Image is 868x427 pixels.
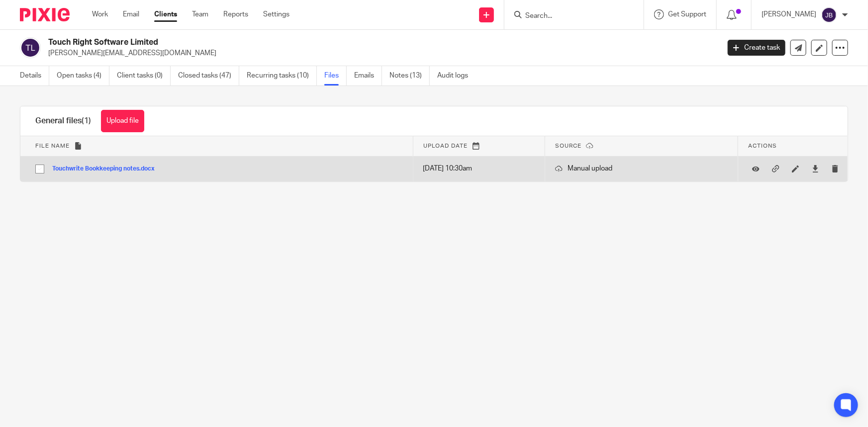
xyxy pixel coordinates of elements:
[728,40,785,56] a: Create task
[555,143,581,149] span: Source
[20,8,70,21] img: Pixie
[223,9,248,19] a: Reports
[82,117,91,125] span: (1)
[263,9,289,19] a: Settings
[423,164,535,173] p: [DATE] 10:30am
[762,9,816,19] p: [PERSON_NAME]
[247,66,317,85] a: Recurring tasks (10)
[117,66,171,85] a: Client tasks (0)
[555,164,728,173] p: Manual upload
[52,166,162,172] button: Touchwrite Bookkeeping notes.docx
[354,66,382,85] a: Emails
[192,9,208,19] a: Team
[92,9,108,19] a: Work
[35,143,70,149] span: File name
[821,7,837,23] img: svg%3E
[178,66,239,85] a: Closed tasks (47)
[154,9,177,19] a: Clients
[20,66,49,85] a: Details
[48,48,713,58] p: [PERSON_NAME][EMAIL_ADDRESS][DOMAIN_NAME]
[748,143,777,149] span: Actions
[524,12,614,21] input: Search
[30,160,49,178] input: Select
[101,110,144,132] button: Upload file
[668,11,706,18] span: Get Support
[20,37,41,58] img: svg%3E
[389,66,430,85] a: Notes (13)
[57,66,109,85] a: Open tasks (4)
[812,164,819,173] a: Download
[324,66,347,85] a: Files
[35,116,91,126] h1: General files
[123,9,139,19] a: Email
[48,37,580,48] h2: Touch Right Software Limited
[423,143,468,149] span: Upload date
[437,66,476,85] a: Audit logs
